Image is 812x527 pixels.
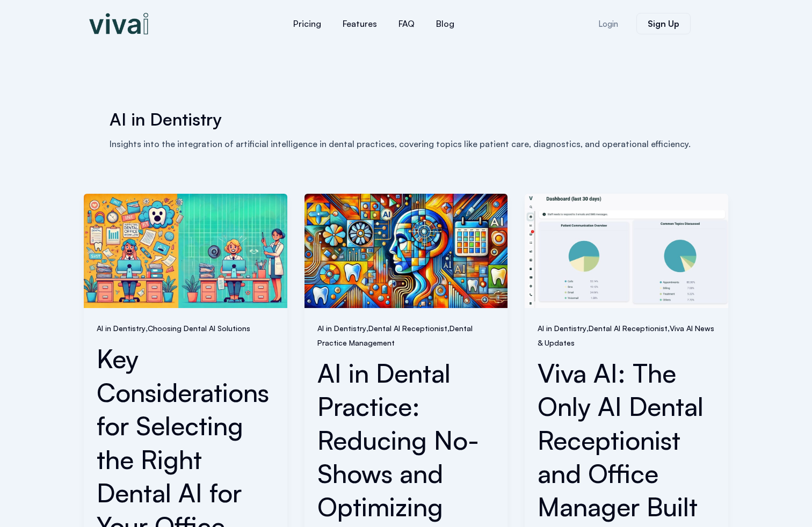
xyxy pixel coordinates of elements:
[538,324,586,333] a: AI in Dentistry
[538,324,714,347] a: Viva AI News & Updates
[317,324,473,347] a: Dental Practice Management
[305,245,508,255] a: Read: AI in Dental Practice: Reducing No-Shows and Optimizing Schedules
[110,107,702,131] h1: AI in Dentistry
[97,324,146,333] a: AI in Dentistry
[525,245,728,255] a: Read: Viva AI: The Only AI Dental Receptionist and Office Manager Built by Industry Experts
[368,324,447,333] a: Dental AI Receptionist
[636,13,691,34] a: Sign Up
[332,11,388,36] a: Features
[218,11,530,36] nav: Menu
[282,11,332,36] a: Pricing
[317,324,366,333] a: AI in Dentistry
[388,11,425,36] a: FAQ
[317,321,495,349] span: , ,
[84,245,287,255] a: Read: Key Considerations for Selecting the Right Dental AI for Your Office
[110,137,702,151] p: Insights into the integration of artificial intelligence in dental practices, covering topics lik...
[425,11,465,36] a: Blog
[585,13,631,34] a: Login
[648,19,679,28] span: Sign Up
[598,20,618,28] span: Login
[148,324,250,333] a: Choosing Dental AI Solutions
[538,321,715,349] span: , ,
[97,321,274,335] span: ,
[589,324,668,333] a: Dental AI Receptionist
